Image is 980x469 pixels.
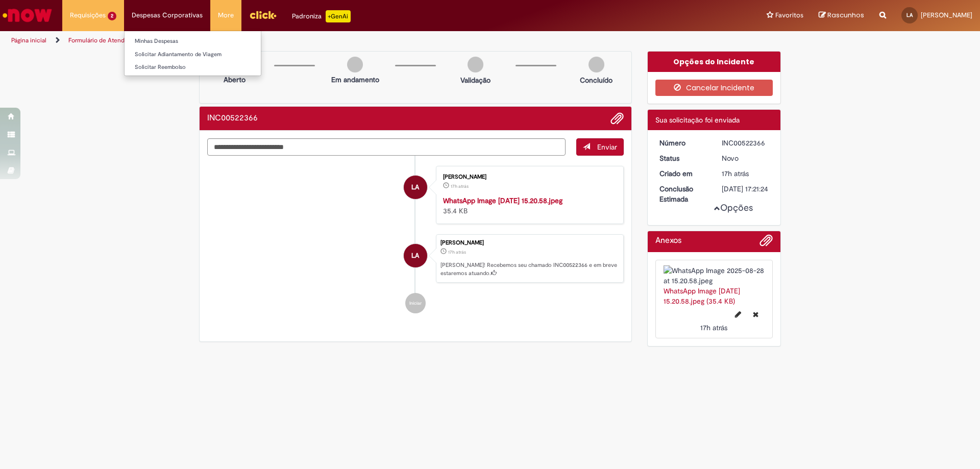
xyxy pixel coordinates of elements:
[249,7,277,22] img: click_logo_yellow_360x200.png
[652,168,715,179] dt: Criado em
[597,142,617,152] span: Enviar
[125,49,261,60] a: Solicitar Adiantamento de Viagem
[827,10,864,20] span: Rascunhos
[655,115,740,125] span: Sua solicitação foi enviada
[722,138,769,148] div: INC00522366
[729,306,747,323] button: Editar nome de arquivo WhatsApp Image 2025-08-28 at 15.20.58.jpeg
[207,114,258,123] h2: INC00522366 Histórico de tíquete
[224,75,246,85] p: Aberto
[700,323,727,332] time: 28/08/2025 15:21:17
[759,234,773,252] button: Adicionar anexos
[722,169,749,178] time: 28/08/2025 15:21:24
[448,249,466,255] time: 28/08/2025 15:21:24
[347,57,363,72] img: img-circle-grey.png
[655,80,773,96] button: Cancelar Incidente
[331,75,379,85] p: Em andamento
[775,10,803,20] span: Favoritos
[8,31,646,50] ul: Trilhas de página
[68,36,144,44] a: Formulário de Atendimento
[652,138,715,148] dt: Número
[460,75,491,85] p: Validação
[722,184,769,194] div: [DATE] 17:21:24
[207,156,624,324] ul: Histórico de tíquete
[652,184,715,204] dt: Conclusão Estimada
[70,10,106,20] span: Requisições
[451,183,469,189] time: 28/08/2025 15:21:17
[440,261,618,277] p: [PERSON_NAME]! Recebemos seu chamado INC00522366 e em breve estaremos atuando.
[921,11,972,19] span: [PERSON_NAME]
[664,265,765,286] img: WhatsApp Image 2025-08-28 at 15.20.58.jpeg
[722,168,769,179] div: 28/08/2025 15:21:24
[440,240,618,246] div: [PERSON_NAME]
[125,62,261,73] a: Solicitar Reembolso
[207,234,624,283] li: Luiz Otavio Vieira De Aquino
[404,176,427,199] div: Luiz Otavio Vieira De Aquino
[1,5,54,26] img: ServiceNow
[655,236,681,245] h2: Anexos
[451,183,469,189] span: 17h atrás
[747,306,765,323] button: Excluir WhatsApp Image 2025-08-28 at 15.20.58.jpeg
[589,57,604,72] img: img-circle-grey.png
[292,10,351,22] div: Padroniza
[11,36,46,44] a: Página inicial
[124,31,261,76] ul: Despesas Corporativas
[906,12,913,18] span: LA
[664,286,740,306] a: WhatsApp Image [DATE] 15.20.58.jpeg (35.4 KB)
[443,174,613,180] div: [PERSON_NAME]
[218,10,234,20] span: More
[108,12,116,20] span: 2
[125,36,261,47] a: Minhas Despesas
[580,75,612,85] p: Concluído
[404,244,427,267] div: Luiz Otavio Vieira De Aquino
[132,10,203,20] span: Despesas Corporativas
[411,243,419,268] span: LA
[443,195,613,216] div: 35.4 KB
[648,52,781,72] div: Opções do Incidente
[468,57,483,72] img: img-circle-grey.png
[576,138,624,156] button: Enviar
[448,249,466,255] span: 17h atrás
[443,196,562,205] a: WhatsApp Image [DATE] 15.20.58.jpeg
[819,11,864,20] a: Rascunhos
[610,112,624,125] button: Adicionar anexos
[700,323,727,332] span: 17h atrás
[722,153,769,163] div: Novo
[722,169,749,178] span: 17h atrás
[411,175,419,200] span: LA
[326,10,351,22] p: +GenAi
[652,153,715,163] dt: Status
[207,138,566,156] textarea: Digite sua mensagem aqui...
